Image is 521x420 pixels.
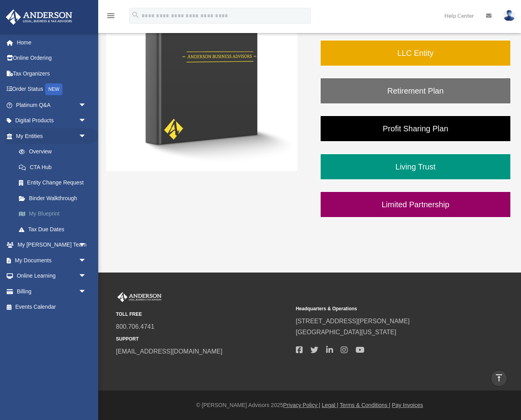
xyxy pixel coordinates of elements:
[6,66,98,81] a: Tax Organizers
[11,144,98,160] a: Overview
[116,335,290,343] small: SUPPORT
[296,318,410,324] a: [STREET_ADDRESS][PERSON_NAME]
[6,97,98,113] a: Platinum Q&Aarrow_drop_down
[392,402,423,408] a: Pay Invoices
[320,153,511,180] a: Living Trust
[503,10,515,21] img: User Pic
[79,284,94,300] span: arrow_drop_down
[11,190,94,206] a: Binder Walkthrough
[6,128,98,144] a: My Entitiesarrow_drop_down
[11,175,98,191] a: Entity Change Request
[79,252,94,269] span: arrow_drop_down
[116,292,163,302] img: Anderson Advisors Platinum Portal
[6,268,98,284] a: Online Learningarrow_drop_down
[6,284,98,299] a: Billingarrow_drop_down
[296,329,396,335] a: [GEOGRAPHIC_DATA][US_STATE]
[322,402,338,408] a: Legal |
[6,35,98,50] a: Home
[6,81,98,98] a: Order StatusNEW
[6,113,98,129] a: Digital Productsarrow_drop_down
[491,370,507,387] a: vertical_align_top
[79,128,94,144] span: arrow_drop_down
[116,310,290,319] small: TOLL FREE
[320,77,511,104] a: Retirement Plan
[320,40,511,66] a: LLC Entity
[320,115,511,142] a: Profit Sharing Plan
[283,402,321,408] a: Privacy Policy |
[79,97,94,113] span: arrow_drop_down
[4,9,75,25] img: Anderson Advisors Platinum Portal
[6,50,98,66] a: Online Ordering
[11,159,98,175] a: CTA Hub
[98,400,521,410] div: © [PERSON_NAME] Advisors 2025
[106,11,116,20] i: menu
[79,237,94,253] span: arrow_drop_down
[106,14,116,20] a: menu
[11,221,98,237] a: Tax Due Dates
[116,323,154,330] a: 800.706.4741
[116,348,222,355] a: [EMAIL_ADDRESS][DOMAIN_NAME]
[79,268,94,284] span: arrow_drop_down
[296,305,470,313] small: Headquarters & Operations
[6,252,98,268] a: My Documentsarrow_drop_down
[131,11,140,19] i: search
[320,191,511,218] a: Limited Partnership
[6,237,98,253] a: My [PERSON_NAME] Teamarrow_drop_down
[45,83,62,95] div: NEW
[79,113,94,129] span: arrow_drop_down
[340,402,391,408] a: Terms & Conditions |
[11,206,98,222] a: My Blueprint
[6,299,98,315] a: Events Calendar
[494,373,504,383] i: vertical_align_top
